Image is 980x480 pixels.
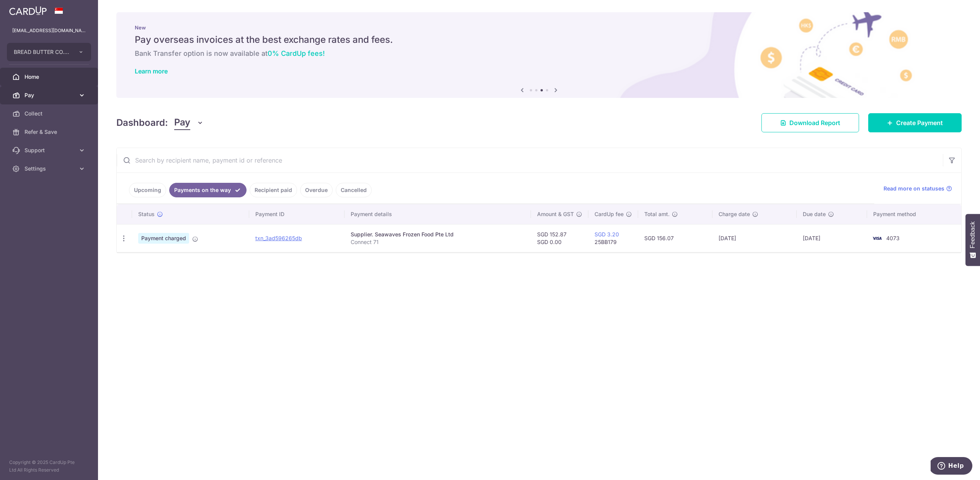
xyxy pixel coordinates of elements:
a: Create Payment [868,113,962,132]
span: BREAD BUTTER CO. PRIVATE LIMITED [14,48,70,56]
span: Due date [803,210,826,218]
a: Cancelled [336,183,372,197]
span: Total amt. [644,210,670,218]
a: Read more on statuses [884,185,952,192]
iframe: Opens a widget where you can find more information [931,457,972,476]
span: Settings [24,165,75,172]
img: Bank Card [869,234,885,243]
p: [EMAIL_ADDRESS][DOMAIN_NAME] [12,27,86,34]
a: Recipient paid [250,183,297,197]
span: Collect [24,110,75,117]
a: Payments on the way [169,183,247,197]
img: International Invoice Banner [116,12,962,98]
a: txn_3ad596265db [255,235,302,241]
td: [DATE] [712,224,797,252]
a: SGD 3.20 [595,231,619,238]
input: Search by recipient name, payment id or reference [117,148,943,172]
span: Pay [24,91,75,99]
td: SGD 156.07 [638,224,712,252]
span: Charge date [719,210,750,218]
img: CardUp [9,6,47,15]
button: BREAD BUTTER CO. PRIVATE LIMITED [7,43,91,61]
span: Create Payment [896,118,943,127]
p: Connect 71 [351,238,525,246]
button: Pay [174,116,204,130]
td: [DATE] [797,224,867,252]
th: Payment ID [249,204,345,224]
td: SGD 152.87 SGD 0.00 [531,224,588,252]
th: Payment details [345,204,531,224]
p: New [135,24,943,31]
button: Feedback - Show survey [965,214,980,266]
span: 0% CardUp fees! [268,49,325,57]
span: Support [24,146,75,154]
span: Home [24,73,75,81]
h4: Dashboard: [116,116,168,130]
h5: Pay overseas invoices at the best exchange rates and fees. [135,34,943,46]
span: CardUp fee [595,210,624,218]
span: Download Report [789,118,840,127]
a: Learn more [135,67,168,75]
a: Upcoming [129,183,166,197]
span: Read more on statuses [884,185,944,192]
h6: Bank Transfer option is now available at [135,49,943,58]
span: Pay [174,116,190,130]
a: Overdue [300,183,333,197]
span: Feedback [969,221,976,248]
span: Status [138,210,155,218]
span: Amount & GST [537,210,574,218]
span: Refer & Save [24,128,75,136]
span: Payment charged [138,233,189,244]
a: Download Report [761,113,859,132]
div: Supplier. Seawaves Frozen Food Pte Ltd [351,231,525,238]
td: 25BB179 [588,224,638,252]
span: 4073 [886,235,900,241]
th: Payment method [867,204,961,224]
